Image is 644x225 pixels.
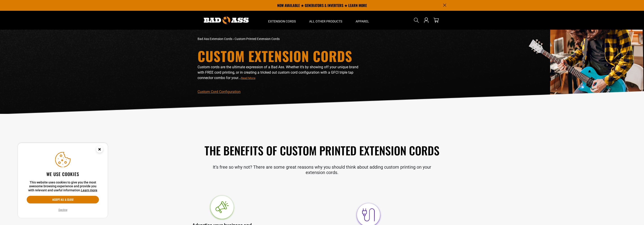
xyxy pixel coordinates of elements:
[241,76,255,80] span: Read More
[233,37,234,41] span: ›
[198,143,446,158] h2: The Benefits of Custom Printed Extension Cords
[198,64,361,81] p: Custom cords are the ultimate expression of a Bad Ass. Whether it’s by showing off your unique br...
[235,37,280,41] span: Custom Printed Extension Cords
[57,208,69,212] button: Decline
[356,19,369,23] span: Apparel
[18,143,108,218] aside: Cookie Consent
[261,11,302,30] summary: Extension Cords
[198,37,361,41] nav: breadcrumbs
[349,11,376,30] summary: Apparel
[27,171,99,177] h2: We use cookies
[198,164,446,175] p: It’s free so why not? There are some great reasons why you should think about adding custom print...
[27,181,99,192] p: This website uses cookies to give you the most awesome browsing experience and provide you with r...
[204,17,249,24] img: Bad Ass Extension Cords
[268,19,296,23] span: Extension Cords
[198,90,241,94] a: Custom Cord Configuration
[302,11,349,30] summary: All Other Products
[413,17,420,24] summary: Search
[198,37,232,41] a: Bad Ass Extension Cords
[27,196,99,203] button: Accept all & close
[208,194,236,222] img: Advertise
[309,19,342,23] span: All Other Products
[81,188,97,192] a: Learn more
[198,49,361,63] h1: Custom Extension Cords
